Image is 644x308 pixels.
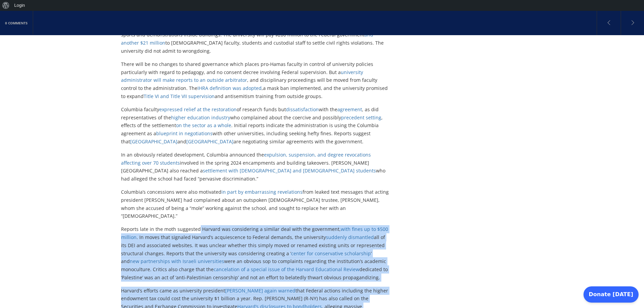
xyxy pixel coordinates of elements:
[121,151,389,183] p: In an obviously related development, Columbia announced the involved in the spring 2024 encampmen...
[121,151,371,166] a: expulsion, suspension, and degree revocations affecting over 70 students
[197,85,262,91] a: IHRA definition was adopted
[121,69,363,84] a: university administrator will make reports to an outside arbitrator
[262,85,263,91] span: ,
[176,122,231,128] a: on the sector as a whole
[171,114,230,121] a: higher education industry
[156,130,213,137] a: blueprint in negotiations
[186,138,234,145] a: [GEOGRAPHIC_DATA]
[121,225,389,282] p: Reports late in the moth suggested Harvard was considering a similar deal with the government, . ...
[291,250,371,257] a: center for conservative scholarship
[341,114,381,121] a: precedent setting
[130,138,177,145] a: [GEOGRAPHIC_DATA]
[121,188,389,220] p: Columbia’s concessions were also motivated from leaked text messages that acting president [PERSO...
[121,60,389,100] p: There will be no changes to shared governance which places pro-Hamas faculty in control of univer...
[203,167,376,174] a: settlement with [DEMOGRAPHIC_DATA] and [DEMOGRAPHIC_DATA] students
[225,287,295,294] a: [PERSON_NAME] again warned
[144,93,215,99] a: Title VI and Title VII supervision
[214,266,359,273] a: cancelation of a special issue of the Harvard Educational Review
[159,106,237,113] a: expressed relief at the restoration
[286,106,319,113] a: dissatisfaction
[326,234,374,240] a: suddenly dismantled
[121,226,388,240] a: with fines up to $500 million
[121,105,389,146] p: Columbia faculty of research funds but with the , as did representatives of the who complained ab...
[221,189,303,195] a: in part by embarrassing revelations
[130,258,224,264] a: new partnerships with Israeli universities
[337,106,362,113] a: agreement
